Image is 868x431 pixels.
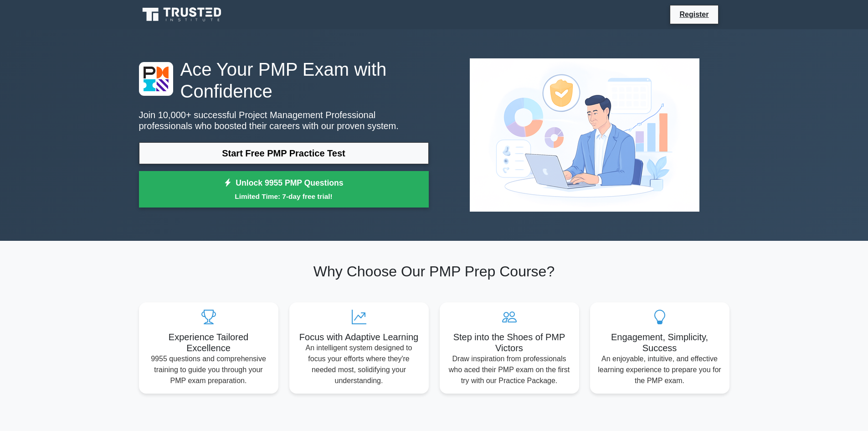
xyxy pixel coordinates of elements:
p: An intelligent system designed to focus your efforts where they're needed most, solidifying your ... [297,343,421,386]
a: Start Free PMP Practice Test [139,142,429,164]
img: Project Management Professional Preview [462,51,707,219]
h2: Why Choose Our PMP Prep Course? [139,263,729,280]
h5: Experience Tailored Excellence [146,332,271,353]
p: 9955 questions and comprehensive training to guide you through your PMP exam preparation. [146,353,271,386]
p: Join 10,000+ successful Project Management Professional professionals who boosted their careers w... [139,109,429,131]
a: Register [674,9,714,20]
h5: Focus with Adaptive Learning [297,332,421,343]
h5: Engagement, Simplicity, Success [597,332,722,353]
small: Limited Time: 7-day free trial! [150,191,417,202]
p: An enjoyable, intuitive, and effective learning experience to prepare you for the PMP exam. [597,353,722,386]
h1: Ace Your PMP Exam with Confidence [139,58,429,102]
p: Draw inspiration from professionals who aced their PMP exam on the first try with our Practice Pa... [447,353,572,386]
h5: Step into the Shoes of PMP Victors [447,332,572,353]
a: Unlock 9955 PMP QuestionsLimited Time: 7-day free trial! [139,171,429,208]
